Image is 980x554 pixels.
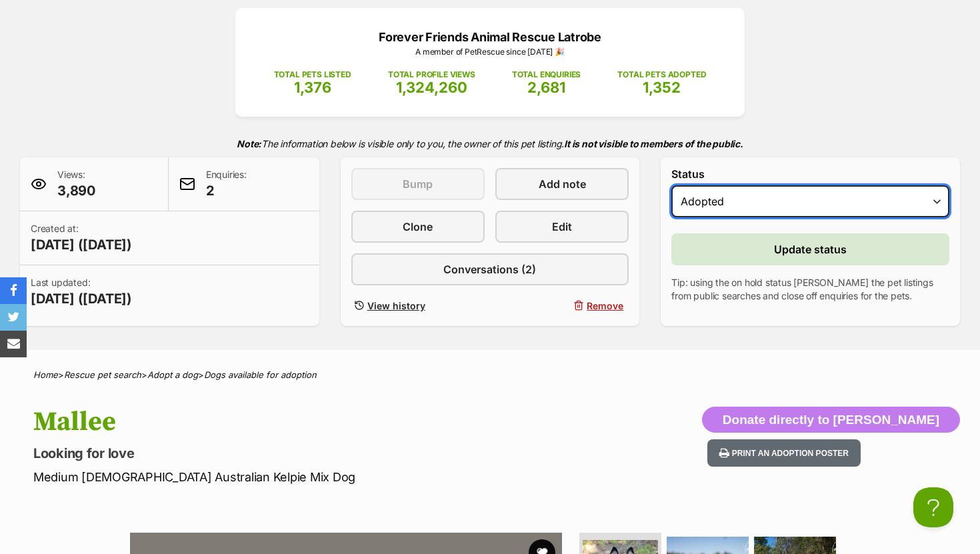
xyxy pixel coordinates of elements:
p: TOTAL ENQUIRIES [512,69,581,81]
a: Home [33,369,58,380]
span: 2 [206,181,247,200]
a: View history [351,296,485,315]
p: TOTAL PETS LISTED [274,69,351,81]
button: Donate directly to [PERSON_NAME] [702,407,960,433]
p: Last updated: [31,276,132,308]
span: 1,352 [643,79,681,96]
span: Bump [403,176,433,192]
a: Add note [495,168,629,200]
span: Remove [587,299,623,313]
span: View history [367,299,425,313]
a: Conversations (2) [351,253,629,285]
p: A member of PetRescue since [DATE] 🎉 [255,46,725,58]
a: Adopt a dog [147,369,198,380]
button: Print an adoption poster [707,439,861,467]
button: Update status [671,233,949,265]
label: Status [671,168,949,180]
span: 2,681 [527,79,565,96]
button: Bump [351,168,485,200]
span: Update status [774,241,847,257]
p: Views: [57,168,95,200]
p: TOTAL PETS ADOPTED [617,69,706,81]
a: Edit [495,211,629,243]
span: Add note [539,176,586,192]
span: 1,324,260 [396,79,467,96]
span: 3,890 [57,181,95,200]
span: Conversations (2) [443,261,536,277]
a: Clone [351,211,485,243]
button: Remove [495,296,629,315]
span: [DATE] ([DATE]) [31,235,132,254]
p: Tip: using the on hold status [PERSON_NAME] the pet listings from public searches and close off e... [671,276,949,303]
p: Looking for love [33,444,597,463]
span: [DATE] ([DATE]) [31,289,132,308]
p: Enquiries: [206,168,247,200]
p: Forever Friends Animal Rescue Latrobe [255,28,725,46]
span: 1,376 [294,79,331,96]
p: TOTAL PROFILE VIEWS [388,69,475,81]
a: Rescue pet search [64,369,141,380]
p: The information below is visible only to you, the owner of this pet listing. [20,130,960,157]
iframe: Help Scout Beacon - Open [913,487,953,527]
span: Edit [552,219,572,235]
strong: It is not visible to members of the public. [564,138,743,149]
a: Dogs available for adoption [204,369,317,380]
h1: Mallee [33,407,597,437]
span: Clone [403,219,433,235]
strong: Note: [237,138,261,149]
p: Medium [DEMOGRAPHIC_DATA] Australian Kelpie Mix Dog [33,468,597,486]
p: Created at: [31,222,132,254]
